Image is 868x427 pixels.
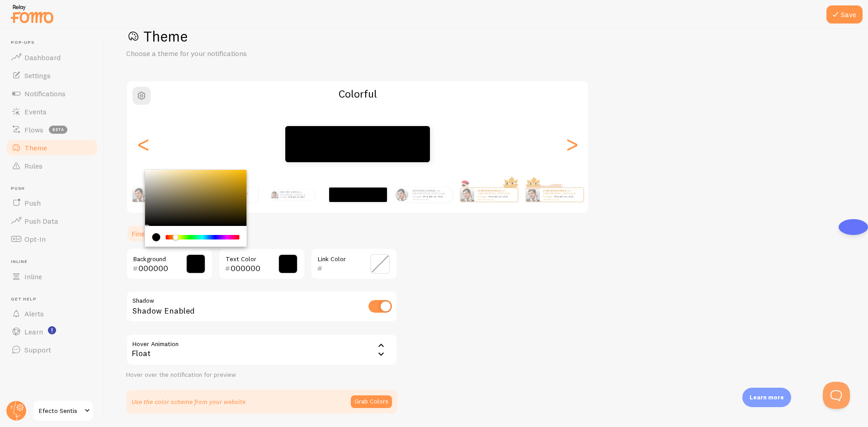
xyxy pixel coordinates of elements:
[5,267,99,286] a: Inline
[303,130,394,158] p: from [GEOGRAPHIC_DATA] just bought a
[280,191,298,193] strong: [PERSON_NAME]
[5,323,99,341] a: Learn
[554,195,574,198] a: Metallica t-shirt
[5,139,99,157] a: Theme
[24,161,42,170] span: Rules
[11,296,99,302] span: Get Help
[216,189,254,200] p: from [GEOGRAPHIC_DATA] just bought a
[24,71,51,80] span: Settings
[24,327,43,336] span: Learn
[24,345,51,354] span: Support
[24,216,58,225] span: Push Data
[24,143,47,152] span: Theme
[271,191,278,198] img: Fomo
[5,84,99,103] a: Notifications
[413,189,434,192] strong: [PERSON_NAME]
[126,27,846,46] h1: Theme
[11,259,99,265] span: Inline
[132,188,147,202] img: Fomo
[478,198,513,200] small: about 4 minutes ago
[11,40,99,46] span: Pop-ups
[460,188,474,202] img: Fomo
[5,212,99,230] a: Push Data
[303,129,358,138] strong: [PERSON_NAME]
[526,188,539,202] img: Fomo
[48,326,56,334] svg: <p>Watch New Feature Tutorials!</p>
[742,388,791,407] div: Learn more
[424,195,443,198] a: Metallica t-shirt
[24,125,43,134] span: Flows
[127,87,588,101] h2: Colorful
[126,371,397,379] div: Hover over the notification for preview
[24,89,66,98] span: Notifications
[347,195,367,198] a: Metallica t-shirt
[132,397,245,406] p: Use the color scheme from your website
[152,233,160,241] div: current color is #000000
[24,235,46,244] span: Opt-In
[24,53,61,62] span: Dashboard
[24,309,44,318] span: Alerts
[413,198,448,200] small: about 4 minutes ago
[303,154,391,158] small: about 4 minutes ago
[543,189,580,200] p: from [GEOGRAPHIC_DATA] just bought a
[5,103,99,121] a: Events
[351,395,392,408] button: Grab Colors
[5,121,99,139] a: Flows beta
[24,107,47,116] span: Events
[395,188,408,201] img: Fomo
[750,393,784,402] p: Learn more
[39,405,82,416] span: Efecto Sentis
[280,190,310,200] p: from [GEOGRAPHIC_DATA] just bought a
[5,230,99,248] a: Opt-In
[336,189,373,200] p: from [GEOGRAPHIC_DATA] just bought a
[489,195,508,198] a: Metallica t-shirt
[543,198,579,200] small: about 4 minutes ago
[5,305,99,323] a: Alerts
[478,189,500,192] strong: [PERSON_NAME]
[336,198,372,200] small: about 4 minutes ago
[336,189,358,192] strong: [PERSON_NAME]
[5,194,99,212] a: Push
[33,400,94,422] a: Efecto Sentis
[413,189,449,200] p: from [GEOGRAPHIC_DATA] just bought a
[138,112,149,177] div: Previous slide
[5,48,99,66] a: Dashboard
[126,334,397,366] div: Float
[126,291,397,324] div: Shadow Enabled
[24,198,41,207] span: Push
[5,341,99,359] a: Support
[126,225,168,243] a: Fine Tune
[478,189,514,200] p: from [GEOGRAPHIC_DATA] just bought a
[566,112,577,177] div: Next slide
[543,189,565,192] strong: [PERSON_NAME]
[5,157,99,175] a: Rules
[49,126,67,134] span: beta
[11,186,99,192] span: Push
[126,48,343,59] p: Choose a theme for your notifications
[145,170,247,247] div: Chrome color picker
[9,2,55,25] img: fomo-relay-logo-orange.svg
[216,198,253,200] small: about 4 minutes ago
[331,144,380,153] a: Metallica t-shirt
[5,66,99,84] a: Settings
[823,382,850,409] iframe: Help Scout Beacon - Open
[289,196,304,198] a: Metallica t-shirt
[24,272,42,281] span: Inline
